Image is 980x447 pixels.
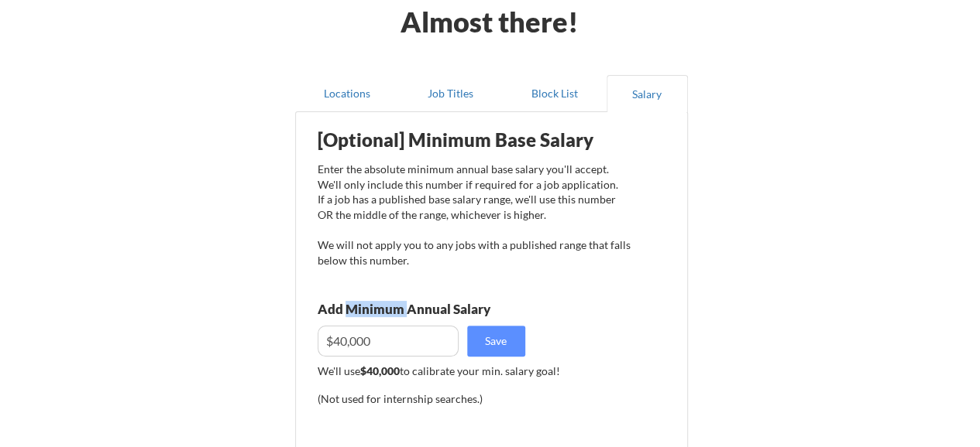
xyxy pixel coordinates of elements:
[503,75,607,112] button: Block List
[360,364,400,377] strong: $40,000
[318,326,459,357] input: E.g. $100,000
[318,162,631,268] div: Enter the absolute minimum annual base salary you'll accept. We'll only include this number if re...
[467,326,525,357] button: Save
[318,391,528,407] div: (Not used for internship searches.)
[295,75,399,112] button: Locations
[318,131,631,149] div: [Optional] Minimum Base Salary
[607,75,688,112] button: Salary
[399,75,503,112] button: Job Titles
[318,363,631,379] div: We'll use to calibrate your min. salary goal!
[318,302,560,316] div: Add Minimum Annual Salary
[381,8,597,36] div: Almost there!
